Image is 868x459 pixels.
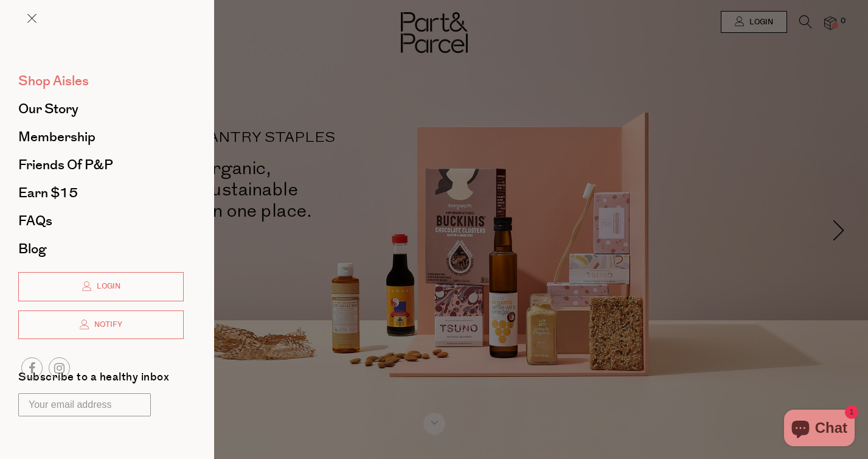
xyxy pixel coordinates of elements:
[18,239,46,259] span: Blog
[18,214,184,228] a: FAQs
[780,410,858,449] inbox-online-store-chat: Shopify online store chat
[18,186,184,200] a: Earn $15
[18,183,78,203] span: Earn $15
[94,281,120,292] span: Login
[18,127,95,147] span: Membership
[18,130,184,144] a: Membership
[18,74,184,88] a: Shop Aisles
[18,155,113,175] span: Friends of P&P
[18,272,184,301] a: Login
[18,99,78,119] span: Our Story
[18,158,184,172] a: Friends of P&P
[18,310,184,340] a: Notify
[18,211,52,231] span: FAQs
[18,393,151,416] input: Your email address
[18,102,184,116] a: Our Story
[91,320,122,330] span: Notify
[18,242,184,256] a: Blog
[18,71,89,91] span: Shop Aisles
